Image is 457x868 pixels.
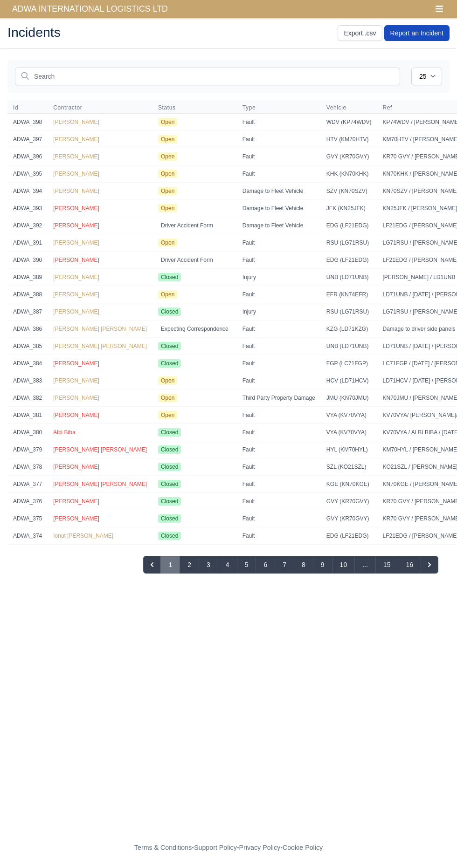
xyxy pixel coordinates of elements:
[321,458,377,475] td: SZL (KO21SZL)
[242,104,256,111] span: Type
[53,515,99,522] a: [PERSON_NAME]
[158,104,176,111] span: Status
[158,273,181,281] span: Closed
[58,557,66,565] span: 25
[321,113,377,130] td: WDV (KP74WDV)
[7,113,48,130] td: ADWA_398
[7,337,48,355] td: ADWA_385
[7,217,48,234] td: ADWA_392
[13,104,42,111] span: Id
[53,446,147,453] span: [PERSON_NAME] [PERSON_NAME]
[158,118,177,126] span: Open
[384,25,450,41] a: Report an Incident
[237,510,321,527] td: Fault
[321,510,377,527] td: GVY (KR70GVY)
[53,343,147,349] a: [PERSON_NAME] [PERSON_NAME]
[158,239,177,247] span: Open
[321,251,377,268] td: EDG (LF21EDG)
[237,113,321,130] td: Fault
[53,429,75,436] a: Albi Biba
[321,286,377,303] td: EFR (KN74EFR)
[53,222,99,229] span: [PERSON_NAME]
[237,458,321,475] td: Fault
[7,389,48,406] td: ADWA_382
[7,406,48,424] td: ADWA_381
[53,412,99,418] a: [PERSON_NAME]
[321,303,377,320] td: RSU (LG71RSU)
[237,286,321,303] td: Fault
[338,25,382,41] a: Export .csv
[158,497,181,506] span: Closed
[7,148,48,165] td: ADWA_396
[7,165,48,182] td: ADWA_395
[158,204,177,212] span: Open
[7,372,48,389] td: ADWA_383
[237,337,321,355] td: Fault
[53,171,99,177] span: [PERSON_NAME]
[321,389,377,406] td: JMU (KN70JMU)
[61,842,396,853] div: - - -
[158,342,181,350] span: Closed
[321,527,377,544] td: EDG (LF21EDG)
[53,274,99,280] a: [PERSON_NAME]
[7,303,48,320] td: ADWA_387
[283,844,323,851] a: Cookie Policy
[398,556,421,574] button: Go to page 16
[321,165,377,182] td: KHK (KN70KHK)
[7,527,48,544] td: ADWA_374
[53,239,99,246] a: [PERSON_NAME]
[53,153,99,160] a: [PERSON_NAME]
[53,136,99,143] span: [PERSON_NAME]
[158,532,181,540] span: Closed
[0,18,457,49] div: Incidents
[321,217,377,234] td: EDG (LF21EDG)
[237,424,321,441] td: Fault
[237,492,321,510] td: Fault
[321,355,377,372] td: FGP (LC71FGP)
[237,475,321,492] td: Fault
[53,326,147,332] a: [PERSON_NAME] [PERSON_NAME]
[53,188,99,194] a: [PERSON_NAME]
[321,199,377,217] td: JFK (KN25JFK)
[321,492,377,510] td: GVY (KR70GVY)
[237,372,321,389] td: Fault
[134,844,192,851] a: Terms & Conditions
[321,148,377,165] td: GVY (KR70GVY)
[53,533,113,539] a: Ionut [PERSON_NAME]
[53,498,99,505] a: [PERSON_NAME]
[158,428,181,437] span: Closed
[53,291,99,298] a: [PERSON_NAME]
[158,359,181,368] span: Closed
[7,130,48,148] td: ADWA_397
[237,268,321,286] td: Injury
[158,411,177,419] span: Open
[158,187,177,195] span: Open
[7,424,48,441] td: ADWA_380
[7,26,222,39] h2: Incidents
[158,290,177,299] span: Open
[158,514,181,523] span: Closed
[53,360,99,367] a: [PERSON_NAME]
[313,556,332,574] button: Go to page 9
[53,257,99,263] a: [PERSON_NAME]
[375,556,399,574] button: Go to page 15
[237,217,321,234] td: Damage to Fleet Vehicle
[237,251,321,268] td: Fault
[237,556,256,574] button: Go to page 5
[321,182,377,199] td: SZV (KN70SZV)
[237,389,321,406] td: Third Party Property Damage
[199,556,218,574] button: Go to page 3
[158,104,183,111] button: Status
[53,104,82,111] span: Contractor
[158,170,177,178] span: Open
[237,355,321,372] td: Fault
[19,557,44,565] span: Showing
[53,481,147,487] a: [PERSON_NAME] [PERSON_NAME]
